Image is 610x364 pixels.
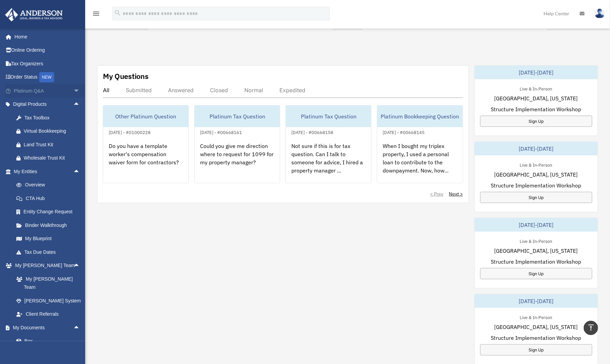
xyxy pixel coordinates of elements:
[475,294,598,308] div: [DATE]-[DATE]
[73,165,87,179] span: arrow_drop_up
[10,125,90,138] a: Virtual Bookkeeping
[10,205,90,219] a: Entity Change Request
[449,191,463,197] a: Next >
[5,84,90,98] a: Platinum Q&Aarrow_drop_down
[73,98,87,112] span: arrow_drop_up
[39,72,54,82] div: NEW
[587,324,595,332] i: vertical_align_top
[515,237,558,244] div: Live & In-Person
[377,128,430,135] div: [DATE] - #00668145
[92,10,100,18] i: menu
[103,105,189,183] a: Other Platinum Question[DATE] - #01000228Do you have a template worker's compensation waiver form...
[3,8,65,21] img: Anderson Advisors Platinum Portal
[286,136,371,189] div: Not sure if this is for tax question. Can I talk to someone for advice, I hired a property manage...
[480,116,593,127] a: Sign Up
[10,192,90,205] a: CTA Hub
[10,334,90,348] a: Box
[73,321,87,335] span: arrow_drop_up
[92,12,100,18] a: menu
[491,334,581,342] span: Structure Implementation Workshop
[103,71,149,81] div: My Questions
[515,85,558,92] div: Live & In-Person
[475,218,598,232] div: [DATE]-[DATE]
[5,57,90,70] a: Tax Organizers
[114,9,121,17] i: search
[491,181,581,189] span: Structure Implementation Workshop
[194,105,280,183] a: Platinum Tax Question[DATE] - #00668161Could you give me direction where to request for 1099 for ...
[5,98,90,111] a: Digital Productsarrow_drop_up
[515,313,558,320] div: Live & In-Person
[595,9,605,18] img: User Pic
[494,323,578,331] span: [GEOGRAPHIC_DATA], [US_STATE]
[494,170,578,179] span: [GEOGRAPHIC_DATA], [US_STATE]
[10,178,90,192] a: Overview
[24,140,82,149] div: Land Trust Kit
[210,87,228,94] div: Closed
[73,259,87,273] span: arrow_drop_up
[377,136,462,189] div: When I bought my triplex property, I used a personal loan to contribute to the downpayment. Now, ...
[491,258,581,266] span: Structure Implementation Workshop
[5,30,87,44] a: Home
[103,128,156,135] div: [DATE] - #01000228
[195,136,280,189] div: Could you give me direction where to request for 1099 for my property manager?
[286,105,371,127] div: Platinum Tax Question
[10,151,90,165] a: Wholesale Trust Kit
[10,245,90,259] a: Tax Due Dates
[515,161,558,168] div: Live & In-Person
[195,128,247,135] div: [DATE] - #00668161
[126,87,152,94] div: Submitted
[377,105,463,183] a: Platinum Bookkeeping Question[DATE] - #00668145When I bought my triplex property, I used a person...
[73,84,87,98] span: arrow_drop_down
[475,142,598,155] div: [DATE]-[DATE]
[377,105,462,127] div: Platinum Bookkeeping Question
[5,259,90,272] a: My [PERSON_NAME] Teamarrow_drop_up
[5,165,90,178] a: My Entitiesarrow_drop_up
[480,344,593,355] a: Sign Up
[584,321,598,335] a: vertical_align_top
[480,268,593,279] a: Sign Up
[279,87,305,94] div: Expedited
[475,66,598,79] div: [DATE]-[DATE]
[24,154,82,162] div: Wholesale Trust Kit
[24,127,82,135] div: Virtual Bookkeeping
[10,308,90,321] a: Client Referrals
[195,105,280,127] div: Platinum Tax Question
[10,232,90,246] a: My Blueprint
[286,105,371,183] a: Platinum Tax Question[DATE] - #00668158Not sure if this is for tax question. Can I talk to someon...
[103,136,188,189] div: Do you have a template worker's compensation waiver form for contractors?
[5,321,90,334] a: My Documentsarrow_drop_up
[244,87,263,94] div: Normal
[10,294,90,308] a: [PERSON_NAME] System
[5,44,90,57] a: Online Ordering
[5,70,90,84] a: Order StatusNEW
[491,105,581,113] span: Structure Implementation Workshop
[286,128,339,135] div: [DATE] - #00668158
[10,138,90,151] a: Land Trust Kit
[480,192,593,203] a: Sign Up
[10,111,90,125] a: Tax Toolbox
[24,114,82,122] div: Tax Toolbox
[168,87,194,94] div: Answered
[103,87,109,94] div: All
[494,94,578,102] span: [GEOGRAPHIC_DATA], [US_STATE]
[10,272,90,294] a: My [PERSON_NAME] Team
[10,218,90,232] a: Binder Walkthrough
[494,247,578,255] span: [GEOGRAPHIC_DATA], [US_STATE]
[103,105,188,127] div: Other Platinum Question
